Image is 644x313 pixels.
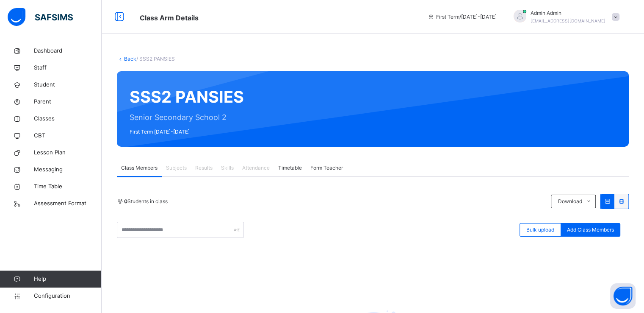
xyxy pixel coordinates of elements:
[242,164,270,172] span: Attendance
[34,292,101,300] span: Configuration
[34,165,102,174] span: Messaging
[34,131,102,140] span: CBT
[34,199,102,208] span: Assessment Format
[140,14,199,22] span: Class Arm Details
[195,164,213,172] span: Results
[567,226,614,234] span: Add Class Members
[34,148,102,157] span: Lesson Plan
[505,9,624,25] div: AdminAdmin
[121,164,158,172] span: Class Members
[8,8,73,26] img: safsims
[531,9,605,17] span: Admin Admin
[278,164,302,172] span: Timetable
[610,283,636,309] button: Open asap
[526,226,554,234] span: Bulk upload
[34,64,102,72] span: Staff
[124,198,127,204] b: 0
[34,182,102,191] span: Time Table
[221,164,234,172] span: Skills
[34,81,102,89] span: Student
[310,164,343,172] span: Form Teacher
[124,56,136,62] a: Back
[34,115,102,123] span: Classes
[124,198,168,205] span: Students in class
[136,56,175,62] span: / SSS2 PANSIES
[558,198,582,205] span: Download
[428,13,497,21] span: session/term information
[34,98,102,106] span: Parent
[34,47,102,55] span: Dashboard
[34,275,101,283] span: Help
[531,18,605,23] span: [EMAIL_ADDRESS][DOMAIN_NAME]
[166,164,187,172] span: Subjects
